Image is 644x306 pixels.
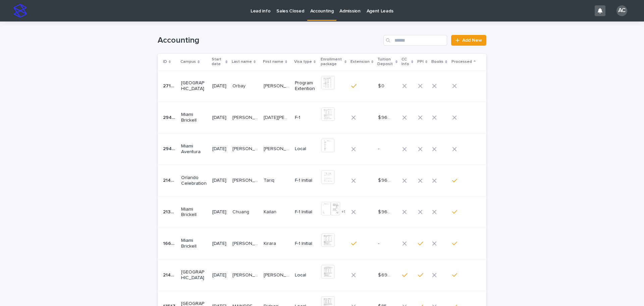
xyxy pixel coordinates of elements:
p: CASTRO DE GUERRERO [232,145,260,152]
p: Visa type [294,58,312,65]
p: Silva Mendes [232,271,260,278]
p: 21403 [163,176,177,183]
p: VIANELA JOSEFINA [264,145,291,152]
span: + 1 [341,210,345,214]
p: Kirara [264,239,277,247]
p: Chuang [232,208,251,215]
p: 27140 [163,82,177,89]
tr: 2134521345 Miami Brickell[DATE]ChuangChuang KailanKailan F-1 Initial+1$ 960.00$ 960.00 [158,196,486,228]
img: stacker-logo-s-only.png [13,4,27,17]
p: [DATE] [212,83,227,89]
p: Lucia Ariana [264,114,291,121]
p: F-1 Initial [295,209,316,215]
p: Processed [451,58,472,65]
p: 16614 [163,239,177,247]
p: [DATE] [212,146,227,152]
input: Search [383,35,447,46]
p: Miami Brickell [181,112,207,123]
tr: 2143721437 [GEOGRAPHIC_DATA][DATE][PERSON_NAME][PERSON_NAME] [PERSON_NAME][PERSON_NAME] Local$ 69... [158,259,486,291]
span: Add New [462,38,482,43]
p: F-1 [295,115,316,121]
p: [DATE] [212,115,227,121]
p: [GEOGRAPHIC_DATA] [181,80,207,92]
p: Local [295,146,316,152]
h1: Accounting [158,36,381,45]
tr: 2714027140 [GEOGRAPHIC_DATA][DATE]OrbayOrbay [PERSON_NAME][PERSON_NAME] Program Extention$ 0$ 0 [158,70,486,102]
p: Kailan [264,208,278,215]
p: Local [295,272,316,278]
p: Extension [351,58,370,65]
p: Books [431,58,443,65]
p: 21437 [163,271,177,278]
p: Michely Cristhina [264,271,291,278]
p: 29402 [163,114,177,121]
tr: 2940229402 Miami Brickell[DATE][PERSON_NAME][PERSON_NAME] [DATE][PERSON_NAME][DATE][PERSON_NAME] ... [158,102,486,133]
p: - [378,145,381,152]
p: Miami Brickell [181,238,207,249]
p: [GEOGRAPHIC_DATA] [181,269,207,281]
p: Kubilay Rauf [264,82,291,89]
p: Orbay [232,82,247,89]
p: Last name [232,58,252,65]
p: [DATE] [212,209,227,215]
p: Orlando Celebration [181,175,207,186]
p: Enrollment package [321,56,343,68]
p: Tuition Deposit [377,56,393,68]
a: Add New [451,35,486,46]
p: - [378,239,381,247]
tr: 2943629436 Miami Aventura[DATE][PERSON_NAME] [PERSON_NAME][PERSON_NAME] [PERSON_NAME] [PERSON_NAM... [158,133,486,165]
p: [PERSON_NAME] [232,114,260,121]
p: CC Info [401,56,410,68]
p: Start date [212,56,224,68]
p: ID [163,58,167,65]
p: $ 960.00 [378,114,392,121]
p: 21345 [163,208,177,215]
div: AC [616,5,627,16]
p: [DATE] [212,272,227,278]
p: F-1 Initial [295,178,316,183]
p: Miami Aventura [181,143,207,155]
p: Miami Brickell [181,207,207,218]
p: [DATE] [212,178,227,183]
p: $ 960.00 [378,208,392,215]
p: $ 0 [378,82,386,89]
p: $ 690.00 [378,271,392,278]
p: 29436 [163,145,177,152]
p: [PERSON_NAME] [232,239,260,247]
tr: 2140321403 Orlando Celebration[DATE][PERSON_NAME][PERSON_NAME] TariqTariq F-1 Initial$ 960.00$ 96... [158,165,486,196]
p: PPI [417,58,424,65]
p: Campus [180,58,196,65]
p: $ 960.00 [378,176,392,183]
tr: 1661416614 Miami Brickell[DATE][PERSON_NAME][PERSON_NAME] KiraraKirara F-1 Initial-- [158,228,486,259]
p: ALABDULWAHAB [232,176,260,183]
p: [DATE] [212,241,227,247]
p: Tariq [264,176,276,183]
p: Program Extention [295,80,316,92]
p: First name [263,58,283,65]
p: F-1 Initial [295,241,316,247]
